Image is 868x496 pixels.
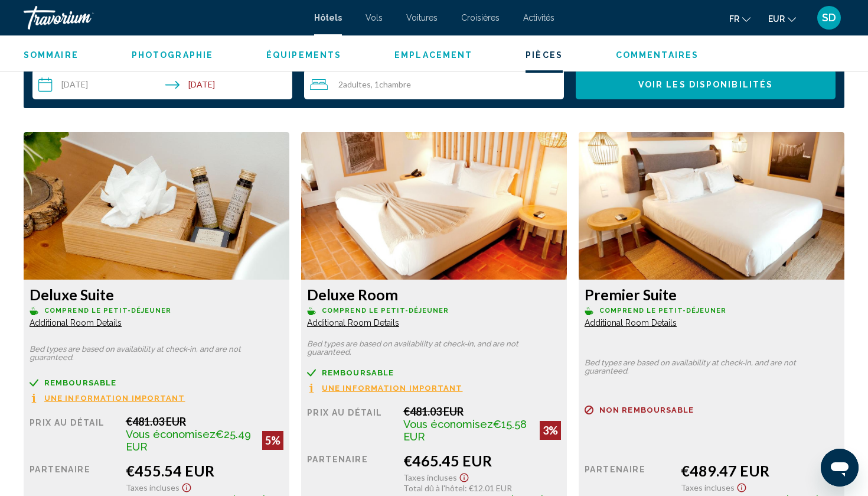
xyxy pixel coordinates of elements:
span: Sommaire [24,50,79,60]
span: Vous économisez [126,428,216,440]
button: Sommaire [24,50,79,60]
button: Une information important [307,383,463,393]
iframe: Bouton de lancement de la fenêtre de messagerie [821,449,859,487]
h3: Deluxe Suite [30,286,283,303]
span: EUR [768,14,785,24]
a: Remboursable [307,368,561,377]
button: Une information important [30,393,185,403]
button: Change language [729,10,750,27]
span: Additional Room Details [30,318,122,328]
button: Photographie [132,50,213,60]
button: Pièces [526,50,563,60]
span: Vous économisez [403,418,493,430]
p: Bed types are based on availability at check-in, and are not guaranteed. [30,345,283,362]
span: Remboursable [44,379,116,387]
img: 45c04b21-5390-469f-8df8-ef487c1437c1.jpeg [301,132,567,280]
span: Taxes incluses [126,482,180,492]
button: Check-in date: Oct 3, 2025 Check-out date: Oct 7, 2025 [32,70,292,99]
div: : €12.01 EUR [403,483,561,493]
a: Activités [523,13,554,22]
h3: Premier Suite [585,286,838,303]
a: Travorium [24,6,302,30]
button: Show Taxes and Fees disclaimer [180,479,194,493]
span: , 1 [371,80,411,89]
div: €481.03 EUR [403,405,561,418]
h3: Deluxe Room [307,286,561,303]
span: Adultes [343,79,371,89]
span: Comprend le petit-déjeuner [44,307,172,315]
span: Une information important [44,394,185,402]
button: Show Taxes and Fees disclaimer [457,469,471,483]
span: fr [729,14,739,24]
p: Bed types are based on availability at check-in, and are not guaranteed. [307,340,561,356]
div: Prix au détail [30,415,117,453]
span: Équipements [266,50,341,60]
span: Total dû à l'hôtel [403,483,465,493]
div: 5% [262,431,283,450]
span: Voir les disponibilités [638,80,773,90]
span: Comprend le petit-déjeuner [599,307,727,315]
span: Taxes incluses [403,472,457,482]
button: Travelers: 2 adults, 0 children [304,70,564,99]
span: €25.49 EUR [126,428,251,453]
span: Non remboursable [599,406,694,414]
div: €465.45 EUR [403,452,561,469]
p: Bed types are based on availability at check-in, and are not guaranteed. [585,359,838,375]
button: Emplacement [394,50,472,60]
div: Prix au détail [307,405,394,443]
a: Voitures [406,13,438,22]
span: Une information important [322,384,463,392]
button: Change currency [768,10,796,27]
span: €15.58 EUR [403,418,527,443]
a: Vols [366,13,383,22]
div: €481.03 EUR [126,415,283,428]
button: User Menu [814,5,844,30]
span: Emplacement [394,50,472,60]
img: 8ff5fb1c-868e-4a47-b017-2e1fd99a18cf.jpeg [24,132,289,280]
span: Additional Room Details [585,318,677,328]
a: Hôtels [314,13,342,22]
button: Équipements [266,50,341,60]
span: Taxes incluses [681,482,735,492]
span: Remboursable [322,369,394,377]
img: 00b962b7-91d4-45a7-ac12-4624df7d656b.jpeg [579,132,844,280]
span: Photographie [132,50,213,60]
a: Croisières [461,13,500,22]
div: €455.54 EUR [126,462,283,479]
span: Commentaires [616,50,699,60]
span: Pièces [526,50,563,60]
button: Voir les disponibilités [576,70,836,99]
button: Commentaires [616,50,699,60]
button: Show Taxes and Fees disclaimer [735,479,749,493]
div: 3% [540,421,561,440]
span: 2 [338,80,371,89]
span: Chambre [379,79,411,89]
span: Additional Room Details [307,318,399,328]
a: Remboursable [30,378,283,387]
span: SD [822,12,836,24]
div: €489.47 EUR [681,462,838,479]
div: Search widget [32,70,836,99]
span: Comprend le petit-déjeuner [322,307,449,315]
